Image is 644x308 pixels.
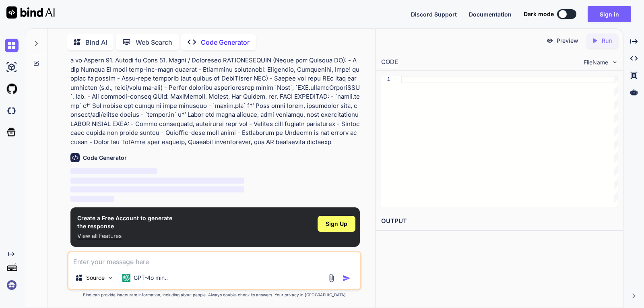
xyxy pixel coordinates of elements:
p: Code Generator [201,37,250,47]
h6: Code Generator [83,154,127,162]
img: preview [546,37,553,44]
p: Preview [557,37,578,45]
button: Documentation [469,10,512,19]
img: darkCloudIdeIcon [5,104,19,118]
span: Dark mode [524,10,554,18]
h1: Create a Free Account to generate the response [77,214,172,230]
p: Bind AI [85,37,107,47]
div: CODE [381,58,398,67]
p: Run [602,37,612,45]
h2: OUTPUT [376,212,623,231]
p: View all Features [77,232,172,240]
img: Pick Models [107,275,114,281]
span: ‌ [70,196,114,202]
img: icon [343,274,351,282]
img: chat [5,39,19,52]
p: Source [86,274,105,282]
span: ‌ [70,186,244,192]
img: githubLight [5,82,19,96]
p: GPT-4o min.. [134,274,168,282]
img: chevron down [611,59,618,66]
span: ‌ [70,178,244,184]
button: Discord Support [411,10,457,19]
div: 1 [381,76,390,83]
span: Discord Support [411,11,457,18]
img: attachment [327,273,336,283]
button: Sign in [588,6,631,22]
img: signin [5,278,19,292]
span: FileName [584,58,608,66]
p: Bind can provide inaccurate information, including about people. Always double-check its answers.... [67,292,361,298]
img: GPT-4o mini [122,274,130,282]
img: Bind AI [6,6,55,19]
span: Sign Up [326,220,347,228]
p: Web Search [136,37,172,47]
img: ai-studio [5,60,19,74]
span: Documentation [469,11,512,18]
span: ‌ [70,168,157,174]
